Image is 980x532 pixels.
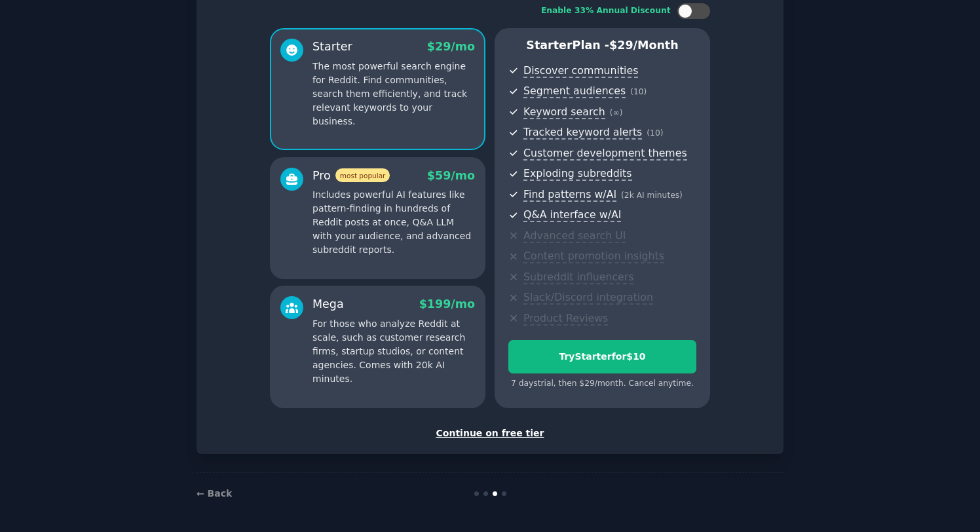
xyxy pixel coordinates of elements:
[523,167,631,181] span: Exploding subreddits
[523,147,687,161] span: Customer development themes
[523,229,626,243] span: Advanced search UI
[197,488,232,499] a: ← Back
[312,39,352,55] div: Starter
[312,296,344,313] div: Mega
[523,126,642,140] span: Tracked keyword alerts
[523,188,616,202] span: Find patterns w/AI
[509,350,696,364] div: Try Starter for $10
[523,64,638,78] span: Discover communities
[541,5,671,17] div: Enable 33% Annual Discount
[630,87,647,96] span: ( 10 )
[427,169,475,182] span: $ 59 /mo
[312,317,475,386] p: For those who analyze Reddit at scale, such as customer research firms, startup studios, or conte...
[312,60,475,128] p: The most powerful search engine for Reddit. Find communities, search them efficiently, and track ...
[523,312,608,326] span: Product Reviews
[427,40,475,53] span: $ 29 /mo
[523,105,605,119] span: Keyword search
[523,208,621,222] span: Q&A interface w/AI
[621,191,683,200] span: ( 2k AI minutes )
[609,39,679,52] span: $ 29 /month
[312,188,475,257] p: Includes powerful AI features like pattern-finding in hundreds of Reddit posts at once, Q&A LLM w...
[210,427,770,440] div: Continue on free tier
[335,168,390,182] span: most popular
[647,128,663,138] span: ( 10 )
[312,168,390,184] div: Pro
[508,340,696,373] button: TryStarterfor$10
[523,271,633,284] span: Subreddit influencers
[523,85,626,98] span: Segment audiences
[610,108,623,117] span: ( ∞ )
[508,37,696,54] p: Starter Plan -
[419,297,475,311] span: $ 199 /mo
[523,250,664,263] span: Content promotion insights
[508,378,696,390] div: 7 days trial, then $ 29 /month . Cancel anytime.
[523,291,653,305] span: Slack/Discord integration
